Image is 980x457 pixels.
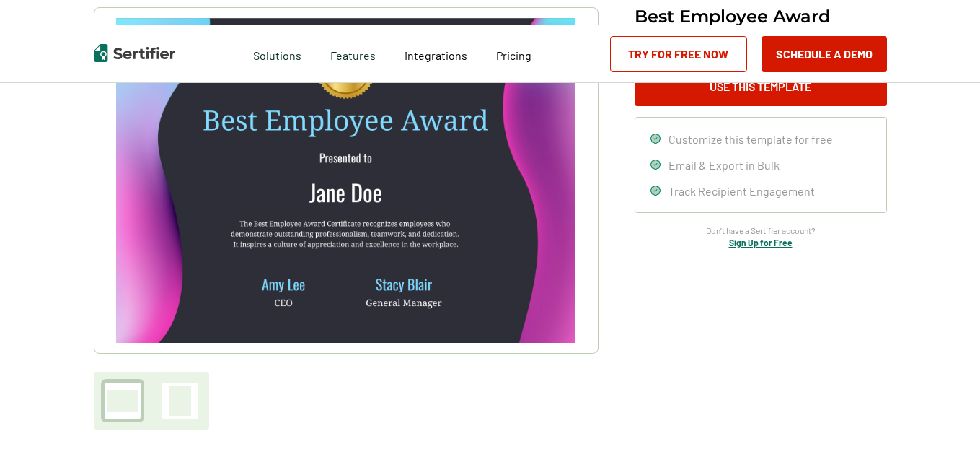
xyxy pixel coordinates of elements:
[668,184,815,198] span: Track Recipient Engagement
[405,48,467,62] span: Integrations
[706,224,816,238] span: Don’t have a Sertifier account?
[405,45,467,63] a: Integrations
[496,45,531,63] a: Pricing
[668,158,780,172] span: Email & Export in Bulk
[668,132,833,146] span: Customize this template for free
[330,45,376,63] span: Features
[762,36,887,72] button: Schedule a Demo
[94,44,175,62] img: Sertifier | Digital Credentialing Platform
[116,18,575,343] img: Best Employee Award certificate​
[635,65,887,106] button: Use This Template
[729,238,793,248] a: Sign Up for Free
[610,36,747,72] a: Try for Free Now
[635,7,887,43] h1: Best Employee Award certificate​
[253,45,301,63] span: Solutions
[496,48,531,62] span: Pricing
